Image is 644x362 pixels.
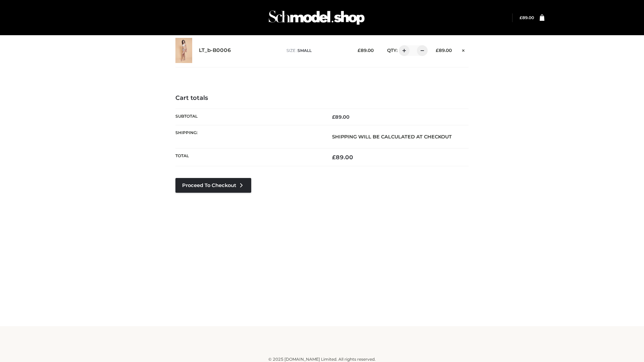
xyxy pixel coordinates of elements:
[358,48,374,53] bdi: 89.00
[332,134,452,140] strong: Shipping will be calculated at checkout
[286,48,347,54] p: size :
[520,15,534,20] a: £89.00
[459,45,469,54] a: Remove this item
[175,125,322,148] th: Shipping:
[436,48,452,53] bdi: 89.00
[436,48,439,53] span: £
[175,148,322,166] th: Total
[175,109,322,125] th: Subtotal
[266,4,367,31] img: Schmodel Admin 964
[358,48,361,53] span: £
[175,178,251,193] a: Proceed to Checkout
[380,45,425,56] div: QTY:
[199,47,231,54] a: LT_b-B0006
[332,154,353,161] bdi: 89.00
[175,38,192,63] img: LT_b-B0006 - SMALL
[332,114,335,120] span: £
[520,15,534,20] bdi: 89.00
[520,15,522,20] span: £
[298,48,312,53] span: SMALL
[175,95,469,102] h4: Cart totals
[332,114,350,120] bdi: 89.00
[332,154,336,161] span: £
